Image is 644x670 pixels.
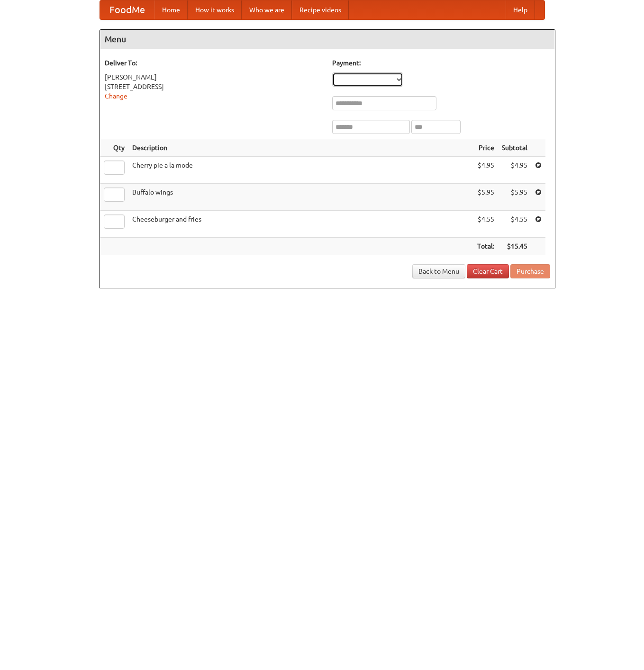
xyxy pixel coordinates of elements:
[105,72,323,82] div: [PERSON_NAME]
[498,184,531,211] td: $5.95
[506,0,535,19] a: Help
[128,184,473,211] td: Buffalo wings
[473,139,498,157] th: Price
[100,30,555,49] h4: Menu
[242,0,292,19] a: Who we are
[105,58,323,68] h5: Deliver To:
[100,139,128,157] th: Qty
[154,0,188,19] a: Home
[128,139,473,157] th: Description
[473,238,498,255] th: Total:
[105,92,127,100] a: Change
[100,0,154,19] a: FoodMe
[292,0,349,19] a: Recipe videos
[332,58,550,68] h5: Payment:
[498,139,531,157] th: Subtotal
[498,238,531,255] th: $15.45
[473,184,498,211] td: $5.95
[467,264,509,278] a: Clear Cart
[498,157,531,184] td: $4.95
[473,157,498,184] td: $4.95
[510,264,550,278] button: Purchase
[473,211,498,238] td: $4.55
[105,82,323,91] div: [STREET_ADDRESS]
[128,211,473,238] td: Cheeseburger and fries
[412,264,465,278] a: Back to Menu
[498,211,531,238] td: $4.55
[188,0,242,19] a: How it works
[128,157,473,184] td: Cherry pie a la mode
